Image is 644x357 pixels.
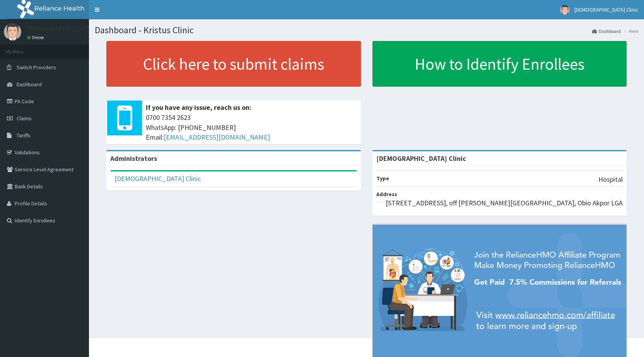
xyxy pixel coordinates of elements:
[376,175,389,182] b: Type
[372,41,627,87] a: How to Identify Enrollees
[146,113,357,142] span: 0700 7354 2623 WhatsApp: [PHONE_NUMBER] Email:
[110,154,157,163] b: Administrators
[17,81,42,88] span: Dashboard
[27,25,113,32] p: [DEMOGRAPHIC_DATA] Clinic
[376,191,397,198] b: Address
[592,28,621,34] a: Dashboard
[146,103,251,112] b: If you have any issue, reach us on:
[27,35,46,40] a: Online
[17,115,32,122] span: Claims
[574,6,638,13] span: [DEMOGRAPHIC_DATA] Clinic
[106,41,361,87] a: Click here to submit claims
[114,174,201,183] a: [DEMOGRAPHIC_DATA] Clinic
[622,28,638,34] li: Here
[4,23,21,41] img: User Image
[164,133,270,142] a: [EMAIL_ADDRESS][DOMAIN_NAME]
[95,25,638,35] h1: Dashboard - Kristus Clinic
[598,174,623,184] p: Hospital
[386,198,623,208] p: [STREET_ADDRESS], off [PERSON_NAME][GEOGRAPHIC_DATA], Obio Akpor LGA
[560,5,570,15] img: User Image
[17,64,56,71] span: Switch Providers
[376,154,466,163] strong: [DEMOGRAPHIC_DATA] Clinic
[17,132,31,139] span: Tariffs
